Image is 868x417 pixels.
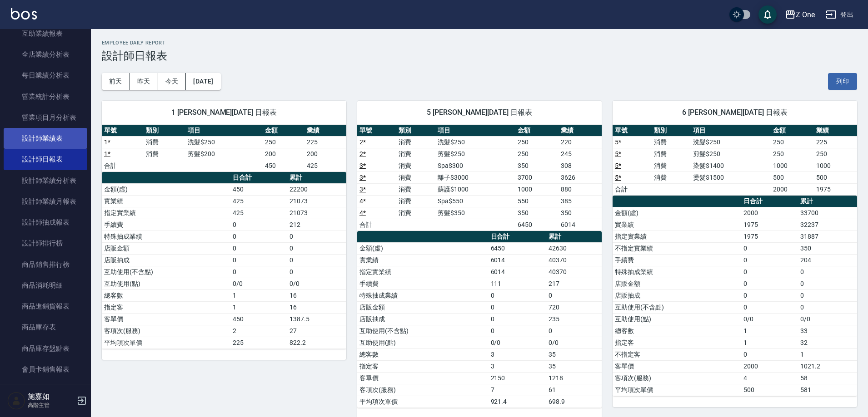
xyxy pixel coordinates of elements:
[489,289,546,301] td: 0
[357,231,602,408] table: a dense table
[435,172,515,183] td: 離子$3000
[559,160,602,172] td: 308
[130,73,158,90] button: 昨天
[489,348,546,360] td: 3
[771,148,814,160] td: 250
[489,242,546,254] td: 6450
[652,148,691,160] td: 消費
[230,242,287,254] td: 0
[798,278,857,289] td: 0
[230,301,287,313] td: 1
[102,195,230,207] td: 實業績
[357,254,489,266] td: 實業績
[546,360,602,372] td: 35
[185,136,262,148] td: 洗髮$250
[287,301,346,313] td: 16
[771,125,814,137] th: 金額
[102,231,230,242] td: 特殊抽成業績
[741,231,798,242] td: 1975
[515,125,559,137] th: 金額
[230,219,287,231] td: 0
[798,301,857,313] td: 0
[304,148,346,160] td: 200
[814,125,857,137] th: 業績
[102,278,230,289] td: 互助使用(點)
[287,289,346,301] td: 16
[7,392,25,410] img: Person
[102,49,857,62] h3: 設計師日報表
[691,136,771,148] td: 洗髮$250
[102,172,346,349] table: a dense table
[546,278,602,289] td: 217
[559,219,602,231] td: 6014
[691,148,771,160] td: 剪髮$250
[4,107,87,128] a: 營業項目月分析表
[559,136,602,148] td: 220
[287,219,346,231] td: 212
[287,172,346,184] th: 累計
[559,183,602,195] td: 880
[741,278,798,289] td: 0
[11,8,37,20] img: Logo
[771,160,814,172] td: 1000
[230,278,287,289] td: 0/0
[185,148,262,160] td: 剪髮$200
[357,313,489,325] td: 店販抽成
[798,325,857,337] td: 33
[287,313,346,325] td: 1387.5
[741,372,798,384] td: 4
[613,289,741,301] td: 店販抽成
[435,207,515,219] td: 剪髮$350
[798,242,857,254] td: 350
[4,191,87,212] a: 設計師業績月報表
[741,384,798,396] td: 500
[357,372,489,384] td: 客單價
[263,148,304,160] td: 200
[4,275,87,296] a: 商品消耗明細
[546,384,602,396] td: 61
[741,360,798,372] td: 2000
[357,396,489,407] td: 平均項次單價
[304,160,346,172] td: 425
[691,160,771,172] td: 染髮$1400
[546,348,602,360] td: 35
[613,231,741,242] td: 指定實業績
[368,108,591,117] span: 5 [PERSON_NAME][DATE] 日報表
[396,183,435,195] td: 消費
[263,160,304,172] td: 450
[357,384,489,396] td: 客項次(服務)
[822,6,857,23] button: 登出
[102,219,230,231] td: 手續費
[546,372,602,384] td: 1218
[613,348,741,360] td: 不指定客
[357,301,489,313] td: 店販金額
[624,108,846,117] span: 6 [PERSON_NAME][DATE] 日報表
[741,313,798,325] td: 0/0
[357,289,489,301] td: 特殊抽成業績
[515,195,559,207] td: 550
[559,195,602,207] td: 385
[741,301,798,313] td: 0
[515,219,559,231] td: 6450
[771,183,814,195] td: 2000
[287,231,346,242] td: 0
[489,360,546,372] td: 3
[357,325,489,337] td: 互助使用(不含點)
[357,125,602,231] table: a dense table
[230,172,287,184] th: 日合計
[546,242,602,254] td: 42630
[357,242,489,254] td: 金額(虛)
[489,254,546,266] td: 6014
[435,125,515,137] th: 項目
[613,242,741,254] td: 不指定實業績
[613,313,741,325] td: 互助使用(點)
[489,266,546,278] td: 6014
[741,289,798,301] td: 0
[263,125,304,137] th: 金額
[287,183,346,195] td: 22200
[515,172,559,183] td: 3700
[613,196,857,396] table: a dense table
[230,207,287,219] td: 425
[546,254,602,266] td: 40370
[102,289,230,301] td: 總客數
